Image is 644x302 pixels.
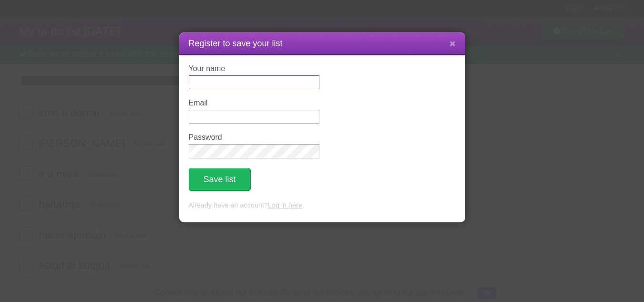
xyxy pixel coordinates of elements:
a: Log in here [268,201,302,209]
label: Password [189,133,319,142]
button: Save list [189,168,251,191]
p: Already have an account? . [189,200,456,211]
h1: Register to save your list [189,37,456,50]
label: Email [189,99,319,107]
label: Your name [189,64,319,73]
